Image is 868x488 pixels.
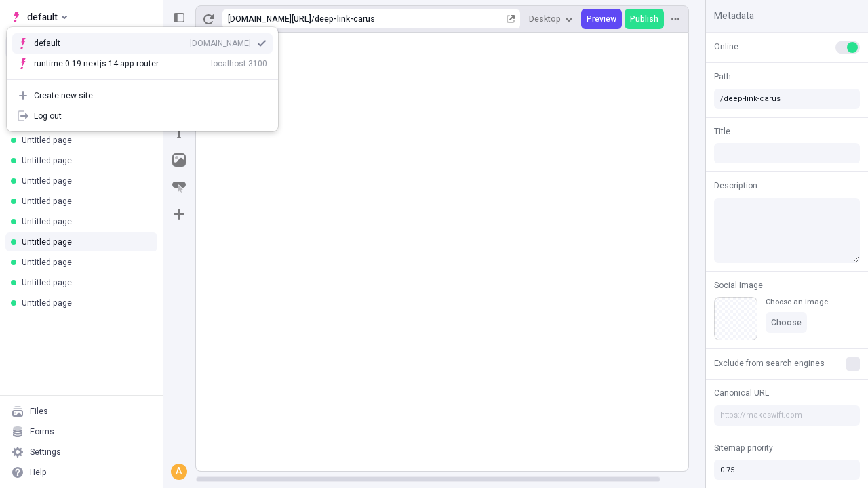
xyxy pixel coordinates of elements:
[167,121,191,145] button: Text
[30,447,61,457] div: Settings
[22,155,146,166] div: Untitled page
[30,406,48,417] div: Files
[714,180,757,192] span: Description
[714,357,825,369] span: Exclude from search engines
[581,9,622,29] button: Preview
[766,297,828,307] div: Choose an image
[27,9,58,25] span: default
[7,28,278,79] div: Suggestions
[315,14,504,24] div: deep-link-carus
[524,9,578,29] button: Desktop
[5,7,73,27] button: Select site
[34,58,159,69] div: runtime-0.19-nextjs-14-app-router
[714,405,860,426] input: https://makeswift.com
[771,317,802,328] span: Choose
[228,14,311,24] div: [URL][DOMAIN_NAME]
[587,14,616,24] span: Preview
[22,237,146,247] div: Untitled page
[172,465,186,479] div: A
[22,257,146,268] div: Untitled page
[22,196,146,207] div: Untitled page
[630,14,658,24] span: Publish
[22,277,146,288] div: Untitled page
[311,14,315,24] div: /
[714,125,730,138] span: Title
[22,176,146,186] div: Untitled page
[714,279,763,291] span: Social Image
[714,70,731,83] span: Path
[714,442,773,454] span: Sitemap priority
[167,148,191,172] button: Image
[30,426,54,437] div: Forms
[625,9,664,29] button: Publish
[529,14,561,24] span: Desktop
[30,467,47,478] div: Help
[714,41,738,53] span: Online
[22,135,146,146] div: Untitled page
[22,216,146,227] div: Untitled page
[211,58,267,69] div: localhost:3100
[22,298,146,308] div: Untitled page
[34,38,81,49] div: default
[714,387,769,399] span: Canonical URL
[766,312,807,333] button: Choose
[190,38,251,49] div: [DOMAIN_NAME]
[167,175,191,199] button: Button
